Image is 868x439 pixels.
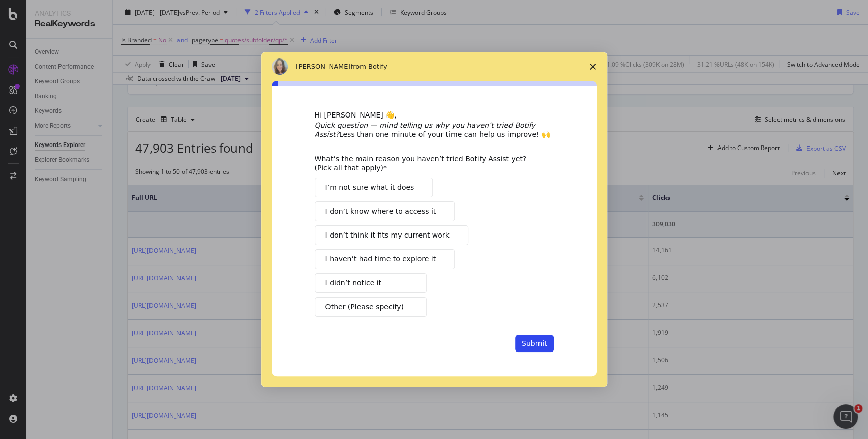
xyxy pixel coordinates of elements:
[325,230,450,241] span: I don’t think it fits my current work
[325,254,436,265] span: I haven’t had time to explore it
[325,278,381,288] span: I didn’t notice it
[325,206,436,217] span: I don’t know where to access it
[315,121,535,138] i: Quick question — mind telling us why you haven’t tried Botify Assist?
[315,110,554,121] div: Hi [PERSON_NAME] 👋,
[315,273,427,293] button: I didn’t notice it
[315,201,455,221] button: I don’t know where to access it
[315,154,538,172] div: What’s the main reason you haven’t tried Botify Assist yet? (Pick all that apply)
[579,52,607,81] span: Close survey
[325,182,414,193] span: I’m not sure what it does
[315,178,433,197] button: I’m not sure what it does
[272,58,288,75] img: Profile image for Colleen
[515,335,554,352] button: Submit
[325,302,404,312] span: Other (Please specify)
[315,121,554,139] div: Less than one minute of your time can help us improve! 🙌
[296,63,351,70] span: [PERSON_NAME]
[351,63,387,70] span: from Botify
[315,225,468,245] button: I don’t think it fits my current work
[315,297,427,317] button: Other (Please specify)
[315,249,455,269] button: I haven’t had time to explore it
